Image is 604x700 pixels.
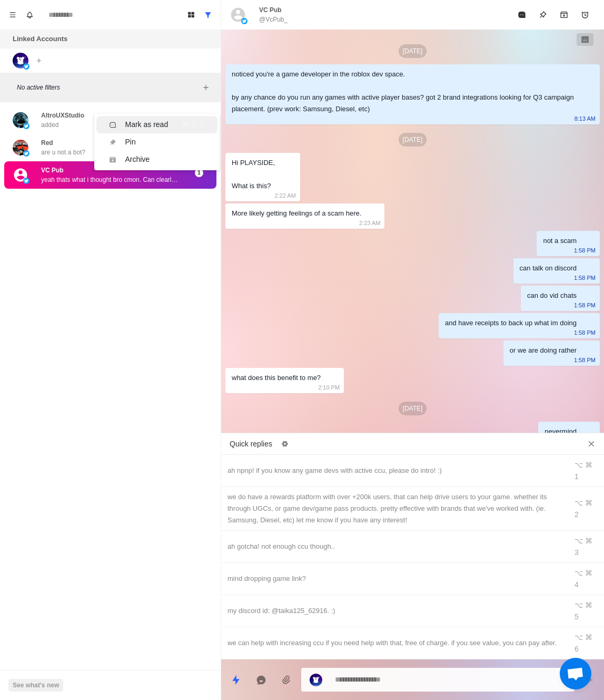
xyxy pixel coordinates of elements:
img: picture [23,123,29,129]
p: 1:58 PM [574,245,596,256]
img: picture [13,53,28,69]
p: Linked Accounts [13,34,67,44]
div: Pin [125,137,135,148]
div: ⌘ ⇧ U [182,119,205,130]
img: picture [23,150,29,157]
p: No active filters [17,83,200,92]
button: Add account [33,54,45,67]
div: or we are doing rather [510,345,577,356]
div: ⌥ ⌘ 6 [575,631,598,655]
div: ⌥ ⌘ 2 [575,497,598,520]
div: we can help with increasing ccu if you need help with that, free of charge. if you see value, you... [227,637,561,649]
div: can talk on discord [520,262,577,274]
p: Quick replies [230,439,272,450]
img: picture [310,674,322,686]
div: we do have a rewards platform with over +200k users, that can help drive users to your game. whet... [227,491,561,526]
button: Reply with AI [251,669,272,691]
p: 8:13 AM [575,113,596,124]
div: mind dropping game link? [227,573,561,585]
div: ⌘ ⇧ P [182,137,205,148]
p: 1:58 PM [574,354,596,366]
img: picture [13,140,28,155]
p: [DATE] [399,44,427,58]
div: Hi PLAYSIDE, What is this? [232,157,277,192]
button: Notifications [21,6,38,23]
div: what does this benefit to me? [232,372,321,384]
p: 2:10 PM [318,382,340,393]
button: Add media [276,669,297,691]
ul: Menu [94,114,220,170]
button: Quick replies [225,669,246,691]
p: added [41,120,58,130]
button: Mark as read [511,4,532,25]
button: See what's new [8,679,63,692]
img: picture [23,63,29,70]
img: picture [23,178,29,184]
p: 1:58 PM [574,299,596,311]
p: Red [41,138,53,148]
button: Close quick replies [583,435,600,452]
div: my discord id: @taika125_62916. :) [227,605,561,617]
button: Archive [553,4,575,25]
p: VC Pub [259,5,282,15]
button: Menu [4,6,21,23]
div: ⌥ ⌘ 1 [575,459,598,482]
p: 2:23 AM [359,217,380,229]
p: 2:22 AM [274,190,295,201]
div: ⌥ ⌘ 5 [575,599,598,623]
button: Board View [183,6,200,23]
div: ⌥ ⌘ 4 [575,567,598,590]
div: ah npnp! if you know any game devs with active ccu, please do intro! :) [227,465,561,477]
div: and have receipts to back up what im doing [445,317,577,329]
div: Open chat [560,658,591,689]
button: Edit quick replies [276,435,293,452]
button: Add reminder [575,4,596,25]
div: Mark as read [125,119,168,130]
span: 1 [195,169,203,177]
p: yeah thats what i thought bro cmon. Can clearly see this is a scam. can already tell off your pfp. [41,175,178,184]
p: [DATE] [399,133,427,147]
div: ⌘ ⇧ A [183,154,205,165]
p: @VcPub_ [259,15,288,24]
div: ah gotcha! not enough ccu though.. [227,541,561,552]
div: noticed you're a game developer in the roblox dev space. by any chance do you run any games with ... [232,69,577,115]
div: ⌥ ⌘ 3 [575,535,598,558]
div: nevermind [544,426,577,437]
p: AltroUXStudio [41,111,84,120]
button: Show all conversations [200,6,216,23]
button: Add filters [200,81,212,94]
p: 1:58 PM [574,327,596,338]
div: Archive [125,154,150,165]
div: not a scam [543,235,577,247]
img: picture [13,112,28,128]
img: picture [241,18,247,24]
div: More likely getting feelings of a scam here. [232,208,361,219]
div: can do vid chats [527,290,577,302]
p: VC Pub [41,166,64,175]
button: Pin [532,4,553,25]
p: are u not a bot? [41,148,85,157]
p: [DATE] [399,402,427,415]
p: 1:58 PM [574,272,596,284]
